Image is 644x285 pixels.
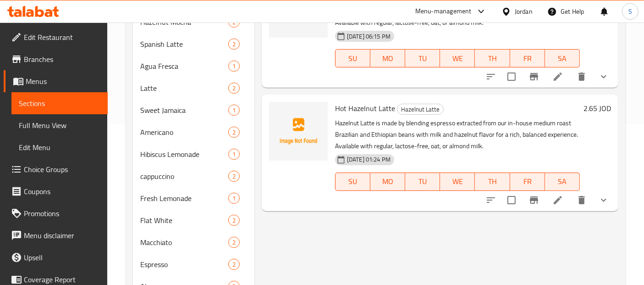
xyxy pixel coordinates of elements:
[552,195,563,206] a: Edit menu item
[133,187,254,209] div: Fresh Lemonade1
[24,252,100,263] span: Upsell
[24,186,100,197] span: Coupons
[409,175,436,188] span: TU
[24,230,100,241] span: Menu disclaimer
[133,77,254,99] div: Latte2
[26,76,100,87] span: Menus
[228,193,240,204] div: items
[479,52,506,65] span: TH
[444,175,471,188] span: WE
[228,237,240,248] div: items
[229,150,239,159] span: 1
[229,260,239,269] span: 2
[229,238,239,247] span: 2
[583,102,611,115] h6: 2.65 JOD
[545,173,580,191] button: SA
[552,71,563,82] a: Edit menu item
[229,84,239,93] span: 2
[480,189,502,211] button: sort-choices
[24,164,100,175] span: Choice Groups
[502,190,521,210] span: Select to update
[593,189,615,211] button: show more
[4,180,108,202] a: Coupons
[523,189,545,211] button: Branch-specific-item
[133,99,254,121] div: Sweet Jamaica1
[4,26,108,48] a: Edit Restaurant
[444,52,471,65] span: WE
[549,175,576,188] span: SA
[510,173,545,191] button: FR
[229,40,239,49] span: 2
[229,128,239,137] span: 2
[24,32,100,43] span: Edit Restaurant
[4,224,108,246] a: Menu disclaimer
[370,173,405,191] button: MO
[269,102,328,161] img: Hot Hazelnut Latte
[571,66,593,88] button: delete
[370,49,405,67] button: MO
[515,6,533,17] div: Jordan
[440,173,475,191] button: WE
[19,98,100,109] span: Sections
[571,189,593,211] button: delete
[514,52,541,65] span: FR
[4,48,108,70] a: Branches
[24,274,100,285] span: Coverage Report
[475,49,510,67] button: TH
[228,105,240,116] div: items
[335,117,580,152] p: Hazelnut Latte is made by blending espresso extracted from our in-house medium roast Brazilian an...
[133,209,254,231] div: Flat White2
[229,172,239,181] span: 2
[397,104,444,115] div: Hazelnut Latte
[11,136,108,158] a: Edit Menu
[140,39,228,50] div: Spanish Latte
[140,259,228,270] span: Espresso
[140,105,228,116] span: Sweet Jamaica
[133,143,254,165] div: Hibiscus Lemonade1
[228,215,240,226] div: items
[374,175,402,188] span: MO
[229,106,239,115] span: 1
[549,52,576,65] span: SA
[140,83,228,94] span: Latte
[140,215,228,226] span: Flat White
[228,149,240,160] div: items
[545,49,580,67] button: SA
[4,202,108,224] a: Promotions
[4,158,108,180] a: Choice Groups
[140,61,228,72] span: Agua Fresca
[480,66,502,88] button: sort-choices
[510,49,545,67] button: FR
[133,231,254,253] div: Macchiato2
[133,121,254,143] div: Americano2
[475,173,510,191] button: TH
[339,175,367,188] span: SU
[397,104,443,115] span: Hazelnut Latte
[405,173,440,191] button: TU
[440,49,475,67] button: WE
[24,54,100,65] span: Branches
[229,62,239,71] span: 1
[228,83,240,94] div: items
[229,194,239,203] span: 1
[598,195,609,206] svg: Show Choices
[228,61,240,72] div: items
[133,253,254,275] div: Espresso2
[11,114,108,136] a: Full Menu View
[343,155,394,164] span: [DATE] 01:24 PM
[335,49,370,67] button: SU
[140,127,228,138] span: Americano
[415,6,472,17] div: Menu-management
[133,33,254,55] div: Spanish Latte2
[374,52,402,65] span: MO
[140,149,228,160] div: Hibiscus Lemonade
[140,237,228,248] span: Macchiato
[593,66,615,88] button: show more
[4,70,108,92] a: Menus
[19,120,100,131] span: Full Menu View
[514,175,541,188] span: FR
[133,55,254,77] div: Agua Fresca1
[405,49,440,67] button: TU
